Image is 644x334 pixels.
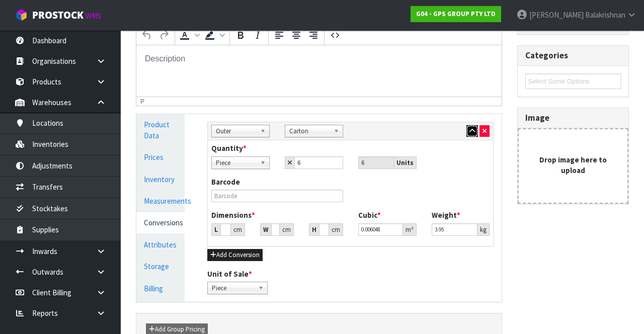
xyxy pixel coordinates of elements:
strong: H [312,225,316,234]
input: Length [220,223,231,236]
button: Add Conversion [207,249,263,261]
label: Barcode [211,177,240,187]
input: Unit Qty [358,156,394,169]
input: Weight [432,223,478,236]
h3: Categories [525,51,621,60]
input: Width [271,223,280,236]
input: Height [319,223,329,236]
strong: L [214,225,218,234]
a: Storage [136,256,185,277]
div: m³ [403,223,417,236]
small: WMS [86,11,101,21]
a: Measurements [136,191,185,211]
a: Attributes [136,234,185,255]
button: Source code [327,27,344,44]
strong: Units [396,158,414,167]
label: Cubic [358,210,381,220]
label: Unit of Sale [207,269,252,279]
div: cm [280,223,294,236]
button: Bold [232,27,249,44]
button: Align right [305,27,322,44]
div: p [140,98,144,105]
span: ProStock [32,9,84,22]
button: Undo [138,27,155,44]
iframe: Rich Text Area. Press ALT-0 for help. [136,45,502,97]
div: Text color [177,27,202,44]
div: cm [329,223,343,236]
button: Align left [271,27,288,44]
input: Barcode [211,190,343,202]
button: Align center [288,27,305,44]
a: G04 - GPS GROUP PTY LTD [411,6,501,22]
strong: W [263,225,269,234]
label: Weight [432,210,460,220]
a: Product Data [136,114,185,146]
button: Redo [155,27,173,44]
h3: Image [525,113,621,123]
span: [PERSON_NAME] [529,10,584,20]
span: Piece [212,282,254,294]
a: Inventory [136,169,185,190]
input: Cubic [358,223,403,236]
button: Italic [249,27,266,44]
strong: Drop image here to upload [539,155,607,175]
label: Quantity [211,143,247,153]
a: Conversions [136,212,185,233]
strong: G04 - GPS GROUP PTY LTD [416,10,496,18]
span: Piece [216,157,256,169]
a: Billing [136,278,185,299]
span: Balakrishnan [585,10,625,20]
span: Carton [289,125,330,137]
img: cube-alt.png [15,9,28,21]
span: Outer [216,125,256,137]
input: Child Qty [294,156,343,169]
a: Prices [136,147,185,168]
div: kg [477,223,490,236]
label: Dimensions [211,210,255,220]
div: cm [231,223,245,236]
div: Background color [202,27,227,44]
